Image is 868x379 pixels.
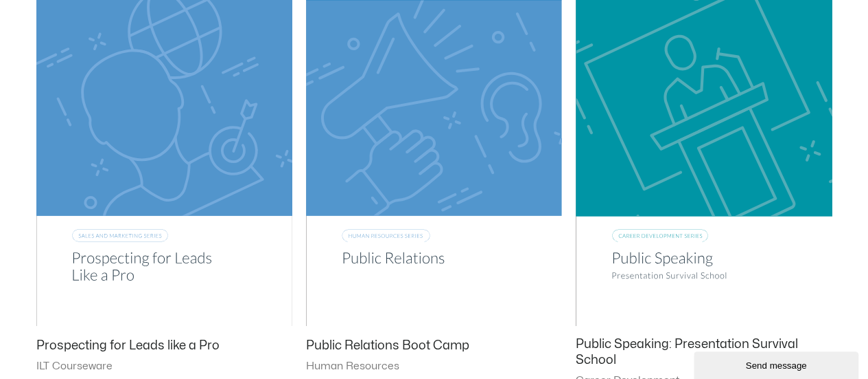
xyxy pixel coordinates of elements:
[306,360,562,373] span: Human Resources
[576,336,832,375] a: Public Speaking: Presentation Survival School
[576,336,832,369] h2: Public Speaking: Presentation Survival School
[306,338,562,360] a: Public Relations Boot Camp
[694,349,861,379] iframe: chat widget
[36,338,292,354] h2: Prospecting for Leads like a Pro
[306,338,562,354] h2: Public Relations Boot Camp
[36,360,292,373] span: ILT Courseware
[36,338,292,360] a: Prospecting for Leads like a Pro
